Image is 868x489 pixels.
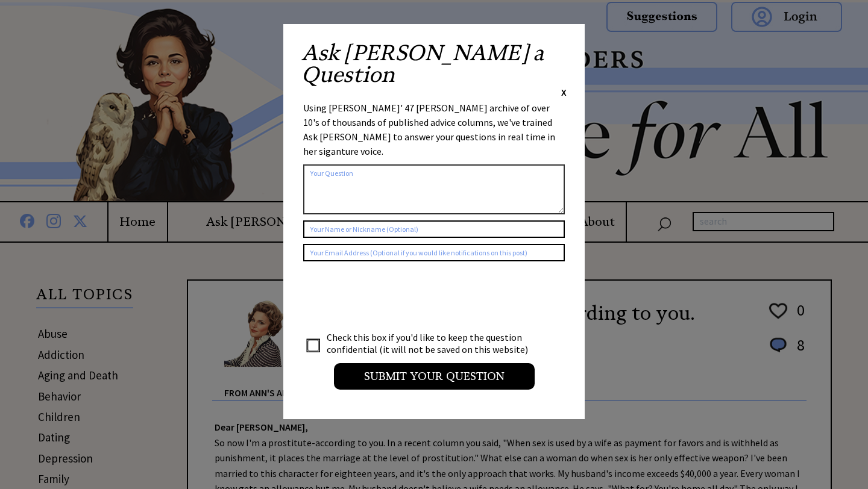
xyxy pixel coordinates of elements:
[301,42,567,86] h2: Ask [PERSON_NAME] a Question
[303,101,565,158] div: Using [PERSON_NAME]' 47 [PERSON_NAME] archive of over 10's of thousands of published advice colum...
[326,331,539,356] td: Check this box if you'd like to keep the question confidential (it will not be saved on this webs...
[334,363,535,390] input: Submit your Question
[561,86,567,98] span: X
[303,244,565,261] input: Your Email Address (Optional if you would like notifications on this post)
[303,273,486,320] iframe: reCAPTCHA
[303,220,565,238] input: Your Name or Nickname (Optional)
